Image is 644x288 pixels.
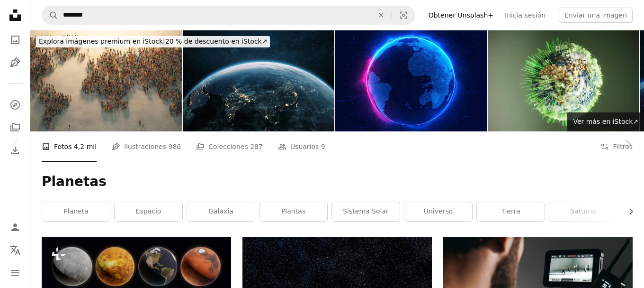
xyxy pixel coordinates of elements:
[112,131,181,162] a: Ilustraciones 986
[6,30,25,49] a: Fotos
[6,241,25,260] button: Idioma
[392,6,415,24] button: Búsqueda visual
[183,30,334,131] img: Beautiful planet Earth with night lights of Asian cities views from space. Amazing night planet E...
[30,30,276,53] a: Explora imágenes premium en iStock|20 % de descuento en iStock↗
[42,202,110,221] a: planeta
[278,131,325,162] a: Usuarios 9
[488,30,639,131] img: Datos sostenibles procedentes de la Tierra
[6,95,25,114] a: Explorar
[559,8,633,23] button: Enviar una imagen
[6,53,25,72] a: Ilustraciones
[6,263,25,282] button: Menú
[573,118,638,125] span: Ver más en iStock ↗
[499,8,551,23] a: Inicia sesión
[42,6,415,25] form: Encuentra imágenes en todo el sitio
[42,6,58,24] button: Buscar en Unsplash
[335,30,487,131] img: 4K Network and world background (loopable)
[611,99,644,190] a: Siguiente
[39,37,267,45] span: 20 % de descuento en iStock ↗
[196,131,263,162] a: Colecciones 287
[42,173,633,190] h1: Planetas
[6,218,25,237] a: Iniciar sesión / Registrarse
[371,6,392,24] button: Borrar
[115,202,182,221] a: espacio
[549,202,617,221] a: Saturno
[622,202,633,221] button: desplazar lista a la derecha
[39,37,165,45] span: Explora imágenes premium en iStock |
[477,202,545,221] a: tierra
[404,202,472,221] a: universo
[259,202,327,221] a: plantas
[321,141,325,152] span: 9
[423,8,499,23] a: Obtener Unsplash+
[30,30,182,131] img: La comunidad mundial se reúne hacia la luz
[250,141,263,152] span: 287
[600,131,633,162] button: Filtros
[187,202,255,221] a: galaxia
[168,141,181,152] span: 986
[567,112,644,131] a: Ver más en iStock↗
[332,202,400,221] a: sistema solar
